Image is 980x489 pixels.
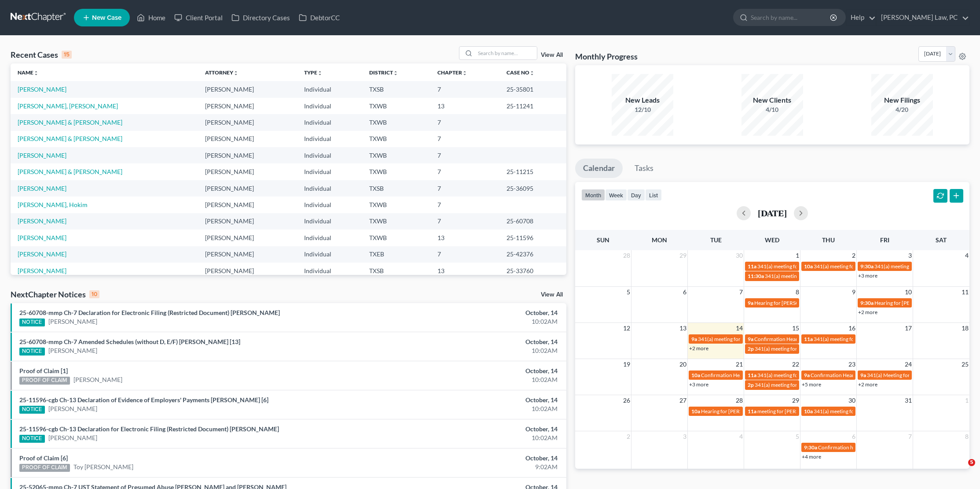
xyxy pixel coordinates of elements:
td: [PERSON_NAME] [198,246,297,263]
div: PROOF OF CLAIM [19,464,70,472]
span: 11a [748,408,756,415]
span: Confirmation Hearing for [PERSON_NAME] [701,372,802,378]
a: +5 more [802,381,821,388]
span: 4 [738,431,744,442]
a: Client Portal [170,10,227,26]
a: 25-60708-mmp Ch-7 Amended Schedules (without D, E/F) [PERSON_NAME] [13] [19,338,240,345]
span: 10a [691,372,700,378]
a: [PERSON_NAME], [PERSON_NAME] [18,102,118,110]
td: [PERSON_NAME] [198,180,297,196]
a: [PERSON_NAME] & [PERSON_NAME] [18,135,122,142]
a: Typeunfold_more [304,69,323,76]
td: TXWB [362,114,430,130]
span: 341(a) meeting for [PERSON_NAME] & [PERSON_NAME] [755,345,886,352]
a: [PERSON_NAME] [48,433,97,442]
td: 25-11215 [499,163,566,180]
span: 30 [848,395,856,406]
span: 5 [795,431,800,442]
span: Thu [822,236,835,244]
a: [PERSON_NAME] [18,267,66,274]
span: Fri [880,236,889,244]
div: Recent Cases [11,49,72,60]
span: 6 [682,287,687,297]
span: 14 [735,323,744,333]
span: 10a [691,408,700,415]
span: Confirmation Hearing for [PERSON_NAME] [811,372,911,378]
div: October, 14 [384,454,558,463]
span: 6 [851,431,856,442]
span: 9a [804,372,810,378]
span: 1 [795,250,800,261]
span: 341(a) meeting for [PERSON_NAME] [757,263,842,270]
span: 15 [791,323,800,333]
i: unfold_more [233,70,239,76]
td: Individual [297,196,362,213]
div: October, 14 [384,396,558,404]
a: Districtunfold_more [369,69,398,76]
a: [PERSON_NAME] [18,217,66,225]
span: 9a [691,336,697,342]
td: 25-11596 [499,230,566,246]
td: 7 [430,147,500,163]
td: TXWB [362,147,430,163]
span: 8 [964,431,969,442]
span: 341(a) meeting for Toy [PERSON_NAME] [755,382,849,388]
td: [PERSON_NAME] [198,230,297,246]
td: TXWB [362,163,430,180]
td: 7 [430,114,500,130]
div: October, 14 [384,367,558,375]
a: +3 more [858,272,877,279]
a: Proof of Claim [1] [19,367,68,374]
td: [PERSON_NAME] [198,114,297,130]
td: Individual [297,213,362,230]
span: 1 [964,395,969,406]
td: TXSB [362,81,430,97]
span: 24 [904,359,913,370]
span: 5 [968,459,975,466]
span: 26 [622,395,631,406]
span: 11a [804,336,813,342]
span: Sun [597,236,609,244]
div: October, 14 [384,308,558,317]
a: Help [846,10,876,26]
td: 25-35801 [499,81,566,97]
a: +4 more [802,453,821,460]
span: 3 [907,250,913,261]
button: list [645,189,662,201]
td: [PERSON_NAME] [198,147,297,163]
span: 27 [679,395,687,406]
td: Individual [297,230,362,246]
span: 12 [622,323,631,333]
input: Search by name... [475,47,537,59]
a: +2 more [689,345,708,352]
span: 9a [860,372,866,378]
td: Individual [297,263,362,279]
a: [PERSON_NAME] [18,185,66,192]
td: Individual [297,246,362,263]
td: TXEB [362,246,430,263]
td: Individual [297,114,362,130]
a: Home [132,10,170,26]
i: unfold_more [33,70,39,76]
div: New Leads [612,95,673,105]
div: 10:02AM [384,317,558,326]
span: Sat [936,236,947,244]
div: 15 [62,51,72,59]
td: TXWB [362,131,430,147]
span: New Case [92,15,121,21]
h3: Monthly Progress [575,51,638,62]
span: 10a [804,263,813,270]
span: 9a [748,300,753,306]
span: Hearing for [PERSON_NAME] & [PERSON_NAME] [754,300,870,306]
span: 8 [795,287,800,297]
span: 3 [682,431,687,442]
a: DebtorCC [294,10,344,26]
span: 30 [735,250,744,261]
span: Hearing for [PERSON_NAME] & [PERSON_NAME] [701,408,816,415]
span: 9:30a [804,444,817,451]
td: TXWB [362,213,430,230]
td: 13 [430,98,500,114]
span: 25 [961,359,969,370]
i: unfold_more [317,70,323,76]
a: Proof of Claim [6] [19,454,68,462]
